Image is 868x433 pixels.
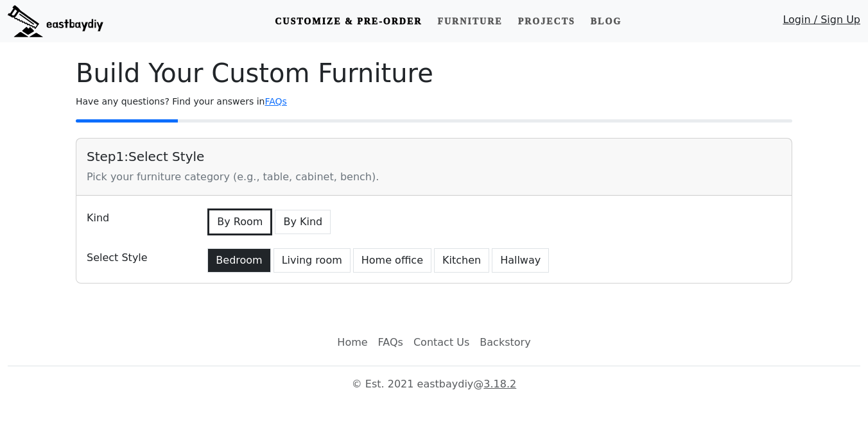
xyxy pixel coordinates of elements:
[79,206,197,235] div: Kind
[8,5,103,37] img: eastbaydiy
[79,246,197,273] div: Select Style
[353,248,431,273] button: Home office
[207,248,270,273] button: Bedroom
[783,12,860,33] a: Login / Sign Up
[275,210,331,234] button: By Kind
[434,248,489,273] button: Kitchen
[76,96,287,106] small: Have any questions? Find your answers in
[432,10,507,33] a: Furniture
[207,208,272,235] button: By Room
[273,248,351,273] button: Living room
[270,10,427,33] a: Customize & Pre-order
[87,169,781,185] div: Pick your furniture category (e.g., table, cabinet, bench).
[408,330,474,355] a: Contact Us
[373,330,408,355] a: FAQs
[483,378,516,390] a: 3.18.2
[8,377,860,392] p: © Est. 2021 eastbaydiy @
[586,10,627,33] a: Blog
[513,10,580,33] a: Projects
[265,96,286,106] a: FAQs
[87,149,781,164] h5: Step 1 : Select Style
[76,58,792,89] h1: Build Your Custom Furniture
[474,330,535,355] a: Backstory
[492,248,549,273] button: Hallway
[332,330,372,355] a: Home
